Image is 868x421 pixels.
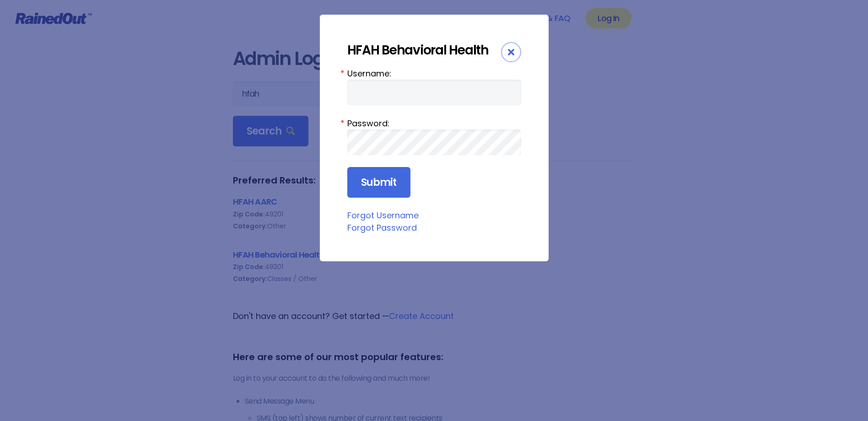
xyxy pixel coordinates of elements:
[347,42,501,58] div: HFAH Behavioral Health
[347,117,521,130] label: Password:
[501,42,521,62] div: Close
[347,222,417,233] a: Forgot Password
[347,167,410,198] input: Submit
[347,67,521,80] label: Username:
[347,210,419,221] a: Forgot Username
